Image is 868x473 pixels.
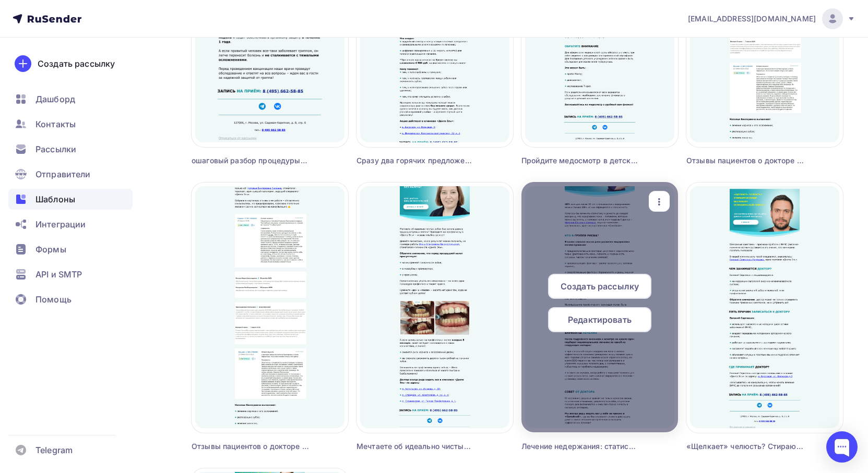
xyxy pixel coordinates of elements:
span: Создать рассылку [561,280,639,293]
div: Отзывы пациентов о докторе [PERSON_NAME] - читать здесь... [192,441,309,452]
div: Отзывы пациентов о докторе [PERSON_NAME] - читать здесь... [686,155,804,166]
span: Отправители [35,168,91,180]
span: Дашборд [35,93,75,105]
div: ошаговый разбор процедуры установки виниров [192,155,309,166]
span: Редактировать [568,313,632,326]
div: Мечтаете об идеально чистых зубах без налета даже в труднодоступных местах? [356,441,474,452]
a: Шаблоны [8,189,133,210]
div: Создать рассылку [38,57,115,70]
a: Формы [8,239,133,260]
span: Интеграции [35,218,86,231]
a: Рассылки [8,139,133,160]
a: Контакты [8,114,133,135]
a: Отправители [8,164,133,185]
span: API и SMTP [35,268,82,281]
a: Дашборд [8,89,133,110]
div: Сразу два горячих предложения в "Дента Эль" [356,155,474,166]
span: Рассылки [35,143,76,155]
span: Telegram [35,444,73,456]
span: Формы [35,243,66,256]
span: Помощь [35,293,72,306]
span: Контакты [35,118,76,130]
div: Пройдите медосмотр в детский сад/школу в «Семейной» [521,155,639,166]
span: [EMAIL_ADDRESS][DOMAIN_NAME] [688,14,816,24]
div: Лечение недержания: статистика, риски, варианты устранения проблем [521,441,639,452]
div: «Щелкает» челюсть? Стираются зубы? Беспокоит неправильный прикус? [686,441,804,452]
a: [EMAIL_ADDRESS][DOMAIN_NAME] [688,8,855,29]
span: Шаблоны [35,193,75,205]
